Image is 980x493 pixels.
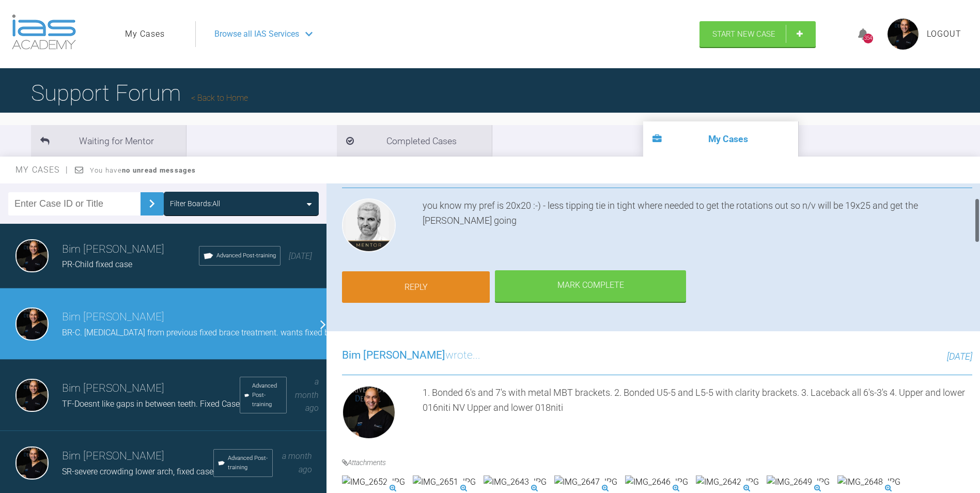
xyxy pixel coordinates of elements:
[125,27,165,41] a: My Cases
[214,27,299,41] span: Browse all IAS Services
[62,241,199,258] h3: Bim [PERSON_NAME]
[252,381,282,409] span: Advanced Post-training
[31,125,186,157] li: Waiting for Mentor
[712,29,775,39] span: Start New Case
[342,475,405,489] img: IMG_2652.JPG
[62,328,434,337] span: BR-C. [MEDICAL_DATA] from previous fixed brace treatment. wants fixed braces again and not aligners.
[62,467,213,476] span: SR-severe crowding lower arch, fixed case
[144,195,160,212] img: chevronRight.28bd32b0.svg
[8,192,141,215] input: Enter Case ID or Title
[767,475,830,489] img: IMG_2649.JPG
[342,271,490,303] a: Reply
[863,34,873,43] div: 354
[12,14,76,50] img: logo-light.3e3ef733.png
[888,19,919,50] img: profile.png
[643,121,798,157] li: My Cases
[837,475,900,489] img: IMG_2648.JPG
[554,475,617,489] img: IMG_2647.JPG
[216,251,276,260] span: Advanced Post-training
[62,259,132,269] span: PR-Child fixed case
[484,475,547,489] img: IMG_2643.JPG
[947,351,972,362] span: [DATE]
[282,451,312,474] span: a month ago
[62,309,434,326] h3: Bim [PERSON_NAME]
[342,347,480,364] h3: wrote...
[62,380,240,397] h3: Bim [PERSON_NAME]
[228,454,268,472] span: Advanced Post-training
[696,475,759,489] img: IMG_2642.JPG
[413,475,476,489] img: IMG_2651.JPG
[295,377,319,413] span: a month ago
[342,457,972,468] h4: Attachments
[289,251,312,261] span: [DATE]
[699,21,816,47] a: Start New Case
[15,379,49,412] img: Bim Sawhney
[927,27,961,41] a: Logout
[15,446,49,480] img: Bim Sawhney
[31,75,248,111] h1: Support Forum
[337,125,492,157] li: Completed Cases
[15,307,49,341] img: Bim Sawhney
[62,448,213,465] h3: Bim [PERSON_NAME]
[625,475,688,489] img: IMG_2646.JPG
[15,239,49,272] img: Bim Sawhney
[495,270,686,302] div: Mark Complete
[342,386,396,439] img: Bim Sawhney
[342,198,396,252] img: Ross Hobson
[170,198,220,209] div: Filter Boards: All
[62,399,240,409] span: TF-Doesnt like gaps in between teeth. Fixed Case
[90,166,196,174] span: You have
[423,386,972,443] div: 1. Bonded 6's and 7's with metal MBT brackets. 2. Bonded U5-5 and L5-5 with clarity brackets. 3. ...
[423,198,972,256] div: you know my pref is 20x20 :-) - less tipping tie in tight where needed to get the rotations out s...
[191,93,248,103] a: Back to Home
[15,165,69,175] span: My Cases
[122,166,196,174] strong: no unread messages
[342,349,445,361] span: Bim [PERSON_NAME]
